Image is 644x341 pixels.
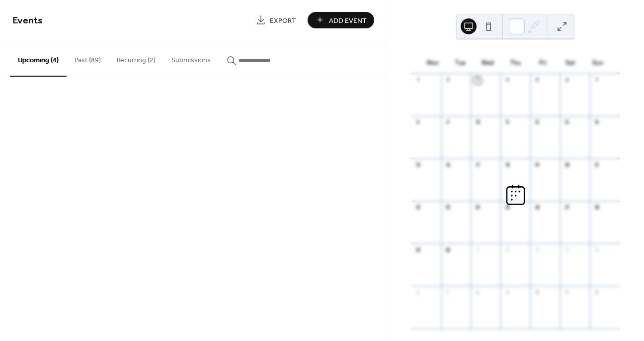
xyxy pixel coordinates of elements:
div: 9 [444,119,452,126]
div: 8 [474,289,481,296]
div: 7 [444,289,452,296]
button: Upcoming (4) [10,40,67,77]
div: 20 [563,161,570,169]
div: 14 [593,119,600,126]
div: 23 [444,204,452,212]
div: 19 [533,161,541,169]
div: 4 [503,77,511,84]
div: 6 [414,289,422,296]
button: Recurring (2) [109,40,163,76]
div: 28 [593,204,600,212]
div: 8 [414,119,422,126]
div: Tue [447,54,474,74]
div: 2 [444,77,452,84]
div: 12 [593,289,600,296]
span: Add Event [329,15,367,26]
div: Fri [529,54,557,74]
span: Export [270,15,296,26]
div: 18 [503,161,511,169]
div: 5 [593,246,600,254]
div: 11 [563,289,570,296]
div: Sat [557,54,584,74]
div: 12 [533,119,541,126]
div: 17 [474,161,481,169]
a: Export [248,12,304,28]
div: 6 [563,77,570,84]
div: 26 [533,204,541,212]
div: 4 [563,246,570,254]
div: 1 [474,246,481,254]
div: 11 [503,119,511,126]
div: 22 [414,204,422,212]
button: Past (89) [67,40,109,76]
span: Events [12,11,43,30]
div: 13 [563,119,570,126]
div: 5 [533,77,541,84]
div: Wed [474,54,501,74]
div: Sun [584,54,612,74]
div: 3 [474,77,481,84]
div: 29 [414,246,422,254]
div: 30 [444,246,452,254]
div: 21 [593,161,600,169]
div: 15 [414,161,422,169]
button: Submissions [163,40,219,76]
div: 7 [593,77,600,84]
div: 10 [533,289,541,296]
div: 2 [503,246,511,254]
div: 24 [474,204,481,212]
div: 16 [444,161,452,169]
div: 25 [503,204,511,212]
div: Mon [419,54,447,74]
div: 9 [503,289,511,296]
div: 27 [563,204,570,212]
div: 10 [474,119,481,126]
button: Add Event [308,12,374,28]
div: Thu [502,54,529,74]
div: 1 [414,77,422,84]
div: 3 [533,246,541,254]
